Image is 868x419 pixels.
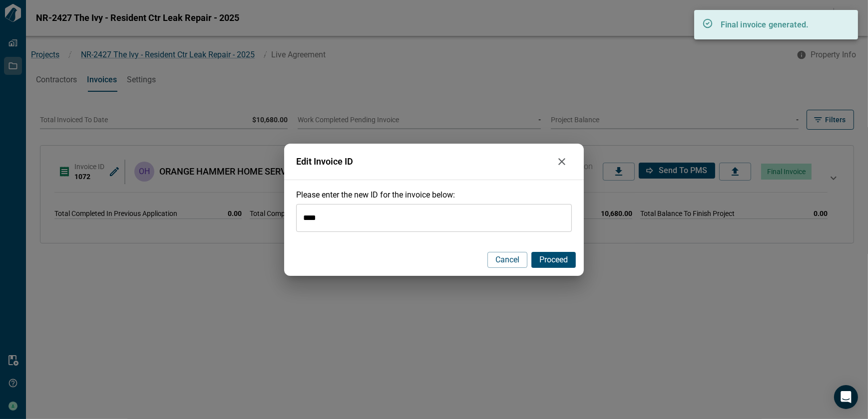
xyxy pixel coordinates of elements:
div: Open Intercom Messenger [834,385,858,409]
span: Cancel [495,255,519,265]
span: Proceed [539,255,568,265]
span: Please enter the new ID for the invoice below: [296,190,455,200]
p: Final invoice generated. [721,19,841,31]
span: Edit Invoice ID [296,157,552,167]
button: Cancel [487,252,527,268]
button: Proceed [531,252,576,268]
